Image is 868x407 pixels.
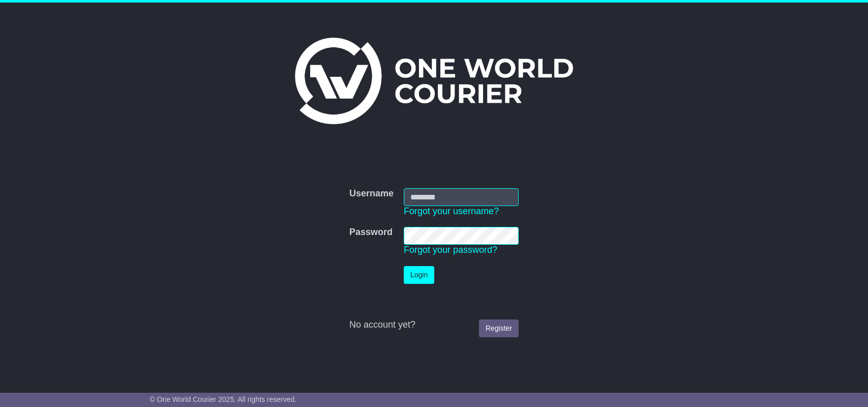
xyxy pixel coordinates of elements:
[404,266,434,284] button: Login
[349,319,519,331] div: No account yet?
[404,206,499,216] a: Forgot your username?
[295,38,573,124] img: One World
[349,188,394,199] label: Username
[479,319,519,337] a: Register
[150,395,297,403] span: © One World Courier 2025. All rights reserved.
[349,227,393,238] label: Password
[404,245,497,255] a: Forgot your password?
